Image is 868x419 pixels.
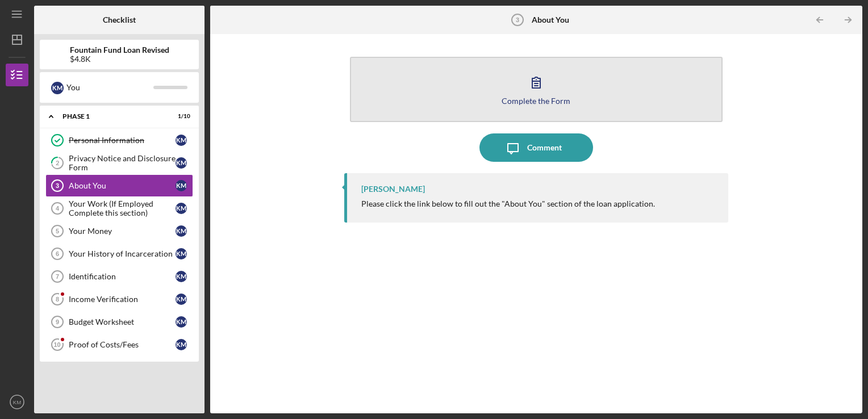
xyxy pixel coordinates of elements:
b: About You [532,15,569,24]
a: 6Your History of IncarcerationKM [45,242,193,265]
div: K M [176,271,187,282]
a: 9Budget WorksheetKM [45,311,193,333]
div: Privacy Notice and Disclosure Form [69,154,176,172]
div: K M [176,248,187,259]
button: KM [6,391,28,413]
div: K M [176,339,187,350]
tspan: 6 [56,250,59,257]
div: Budget Worksheet [69,317,176,326]
a: 2Privacy Notice and Disclosure FormKM [45,152,193,174]
tspan: 3 [516,16,519,23]
tspan: 10 [53,341,60,348]
tspan: 3 [56,182,59,189]
div: Identification [69,272,176,281]
div: Income Verification [69,295,176,304]
div: Your Money [69,227,176,236]
div: Personal Information [69,136,176,145]
a: 5Your MoneyKM [45,220,193,242]
div: 1 / 10 [170,113,190,120]
b: Checklist [103,15,136,24]
a: 7IdentificationKM [45,265,193,288]
div: Comment [527,133,562,162]
button: Complete the Form [350,57,723,122]
tspan: 2 [56,160,59,167]
a: 3About YouKM [45,174,193,197]
a: 10Proof of Costs/FeesKM [45,333,193,356]
div: Complete the Form [502,97,570,105]
div: About You [69,181,176,190]
div: Proof of Costs/Fees [69,340,176,349]
tspan: 9 [56,319,59,325]
button: Comment [479,133,593,162]
div: K M [176,135,187,146]
div: Please click the link below to fill out the "About You" section of the loan application. [361,199,655,208]
div: K M [176,203,187,214]
div: K M [51,82,64,94]
a: 4Your Work (If Employed Complete this section)KM [45,197,193,220]
div: Your Work (If Employed Complete this section) [69,199,176,217]
div: K M [176,180,187,191]
div: $4.8K [70,55,169,64]
div: Your History of Incarceration [69,249,176,258]
div: K M [176,294,187,305]
a: Personal InformationKM [45,129,193,152]
a: 8Income VerificationKM [45,288,193,311]
div: K M [176,157,187,169]
div: K M [176,316,187,328]
tspan: 5 [56,228,59,234]
text: KM [13,399,21,405]
div: You [66,78,153,97]
tspan: 8 [56,296,59,303]
div: [PERSON_NAME] [361,185,425,194]
b: Fountain Fund Loan Revised [70,45,169,55]
tspan: 4 [56,205,60,212]
div: Phase 1 [62,113,162,120]
tspan: 7 [56,273,59,280]
div: K M [176,225,187,237]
